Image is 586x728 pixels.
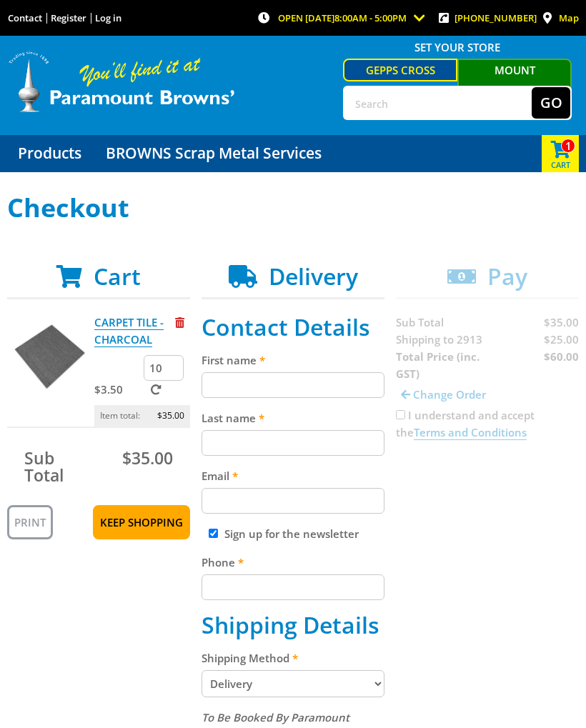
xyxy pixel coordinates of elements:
a: Go to the registration page [51,11,86,24]
p: Item total: [94,405,190,427]
a: Go to the Contact page [8,11,42,24]
img: CARPET TILE - CHARCOAL [7,314,93,399]
a: Mount [PERSON_NAME] [457,59,572,101]
a: CARPET TILE - CHARCOAL [94,315,164,347]
span: $35.00 [157,405,184,427]
a: Keep Shopping [93,505,190,539]
label: Phone [202,554,384,571]
label: Sign up for the newsletter [224,527,359,541]
p: $3.50 [94,381,141,398]
a: Go to the Products page [7,135,92,172]
a: Go to the BROWNS Scrap Metal Services page [95,135,332,172]
label: Shipping Method [202,649,384,667]
input: Please enter your telephone number. [202,574,384,600]
a: Log in [95,11,121,24]
span: Set your store [343,37,572,57]
span: Sub Total [24,447,64,487]
button: Go [532,87,570,119]
label: First name [202,351,384,369]
label: Last name [202,409,384,427]
a: Gepps Cross [343,59,457,81]
span: 8:00am - 5:00pm [334,11,407,24]
label: Email [202,467,384,484]
input: Please enter your email address. [202,488,384,514]
select: Please select a shipping method. [202,670,384,697]
input: Please enter your last name. [202,430,384,456]
span: Cart [94,261,141,291]
h2: Shipping Details [202,612,384,639]
span: OPEN [DATE] [278,11,407,24]
span: Delivery [269,261,358,291]
input: Search [344,87,532,119]
input: Please enter your first name. [202,372,384,398]
span: 1 [561,139,575,153]
h1: Checkout [7,194,579,222]
div: Cart [542,135,579,172]
a: Print [7,505,53,539]
h2: Contact Details [202,314,384,341]
img: Paramount Browns' [7,50,236,114]
a: Remove from cart [175,315,184,329]
span: $35.00 [122,447,173,469]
